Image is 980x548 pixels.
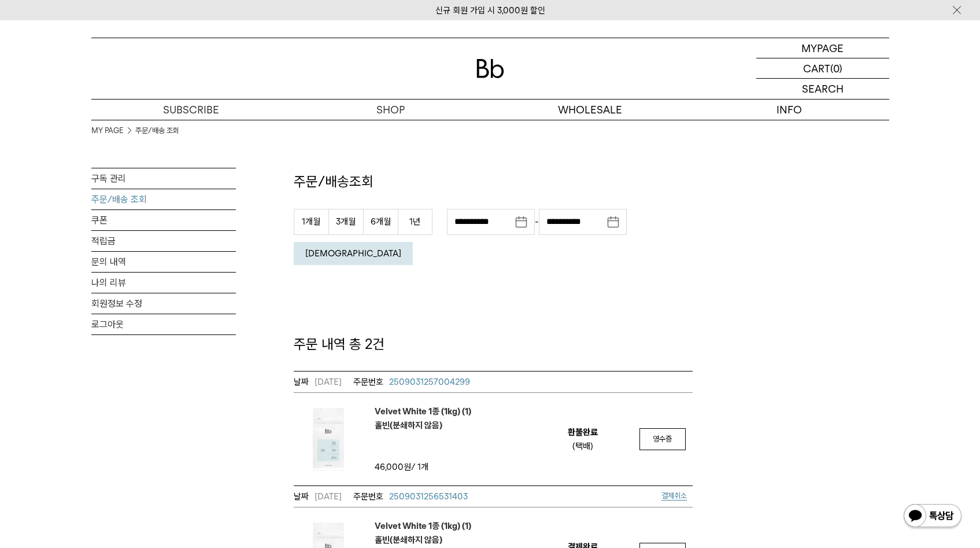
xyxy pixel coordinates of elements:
img: Velvet White [294,404,363,474]
div: - [447,209,627,235]
em: [DATE] [294,490,342,503]
a: 주문/배송 조회 [135,125,179,137]
a: 주문/배송 조회 [91,189,236,209]
p: SEARCH [802,79,844,99]
a: Velvet White 1종 (1kg) (1)홀빈(분쇄하지 않음) [375,519,471,547]
a: 문의 내역 [91,252,236,272]
div: (택배) [572,439,593,453]
button: 6개월 [363,209,398,235]
p: 주문 내역 총 2건 [294,334,693,354]
p: MYPAGE [801,38,844,58]
p: CART [803,58,830,78]
p: WHOLESALE [490,100,690,120]
a: SHOP [291,100,490,120]
p: INFO [690,100,889,120]
a: Velvet White 1종 (1kg) (1)홀빈(분쇄하지 않음) [375,404,471,432]
a: 결제취소 [661,491,687,501]
p: (0) [830,58,842,78]
em: Velvet White 1종 (1kg) (1) 홀빈(분쇄하지 않음) [375,519,471,547]
span: 2509031256531403 [389,491,468,502]
a: 영수증 [639,428,686,450]
td: / 1개 [375,460,473,474]
a: 적립금 [91,231,236,251]
button: 1년 [398,209,432,235]
a: MY PAGE [91,125,124,137]
button: [DEMOGRAPHIC_DATA] [294,242,413,265]
img: 로고 [476,59,504,78]
strong: 46,000원 [375,462,411,472]
p: 주문/배송조회 [294,172,693,192]
a: MYPAGE [756,38,889,58]
a: 쿠폰 [91,210,236,230]
span: 결제취소 [661,491,687,500]
a: 신규 회원 가입 시 3,000원 할인 [435,5,545,16]
a: CART (0) [756,58,889,79]
a: SUBSCRIBE [91,100,291,120]
button: 1개월 [294,209,328,235]
a: 로그아웃 [91,314,236,334]
a: 2509031256531403 [353,490,468,503]
img: 카카오톡 채널 1:1 채팅 버튼 [903,503,963,531]
em: [DATE] [294,375,342,389]
em: 환불완료 [568,425,598,439]
span: 2509031257004299 [389,377,470,387]
a: 구독 관리 [91,168,236,189]
em: Velvet White 1종 (1kg) (1) 홀빈(분쇄하지 않음) [375,404,471,432]
em: [DEMOGRAPHIC_DATA] [305,248,401,259]
span: 영수증 [653,435,672,443]
button: 3개월 [328,209,363,235]
a: 나의 리뷰 [91,273,236,293]
a: 2509031257004299 [353,375,470,389]
a: 회원정보 수정 [91,293,236,314]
